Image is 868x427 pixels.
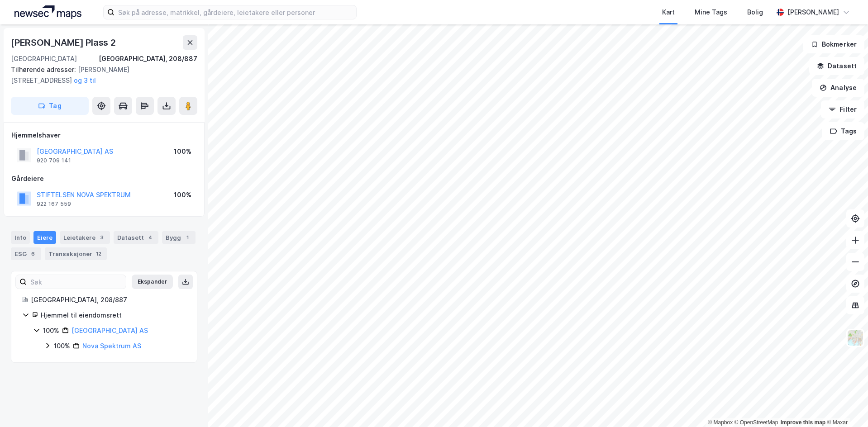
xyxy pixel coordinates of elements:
div: Kart [662,7,675,18]
div: [GEOGRAPHIC_DATA], 208/887 [99,53,197,64]
div: Hjemmel til eiendomsrett [41,310,186,321]
button: Analyse [812,79,864,97]
div: [PERSON_NAME] [STREET_ADDRESS] [11,64,190,86]
div: 100% [43,325,59,336]
div: Leietakere [60,231,110,244]
a: Improve this map [781,419,825,426]
button: Bokmerker [803,35,864,53]
div: [PERSON_NAME] [787,7,839,18]
a: OpenStreetMap [734,419,778,426]
div: Gårdeiere [11,173,197,184]
div: 6 [29,249,38,258]
div: 100% [174,146,191,157]
button: Tag [11,97,89,115]
div: [PERSON_NAME] Plass 2 [11,35,118,50]
div: Info [11,231,30,244]
a: [GEOGRAPHIC_DATA] AS [72,327,148,334]
button: Tags [822,122,864,140]
img: Z [847,329,864,346]
div: 3 [97,233,106,242]
div: Transaksjoner [45,247,107,260]
button: Filter [821,100,864,119]
div: Bolig [747,7,763,18]
span: Tilhørende adresser: [11,66,78,73]
div: Hjemmelshaver [11,130,197,141]
div: 100% [54,341,70,351]
div: Eiere [33,231,56,244]
div: Datasett [114,231,158,244]
a: Mapbox [708,419,733,426]
div: 100% [174,190,191,200]
div: 922 167 559 [37,200,71,208]
input: Søk [27,275,126,289]
div: 12 [94,249,103,258]
button: Datasett [809,57,864,75]
input: Søk på adresse, matrikkel, gårdeiere, leietakere eller personer [114,5,356,19]
div: ESG [11,247,41,260]
div: 920 709 141 [37,157,71,164]
div: 4 [146,233,155,242]
div: Bygg [162,231,196,244]
button: Ekspander [132,275,173,289]
div: [GEOGRAPHIC_DATA], 208/887 [31,294,186,305]
a: Nova Spektrum AS [82,342,141,350]
div: 1 [183,233,192,242]
div: Mine Tags [695,7,727,18]
iframe: Chat Widget [823,384,868,427]
img: logo.a4113a55bc3d86da70a041830d287a7e.svg [14,5,81,19]
div: [GEOGRAPHIC_DATA] [11,53,77,64]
